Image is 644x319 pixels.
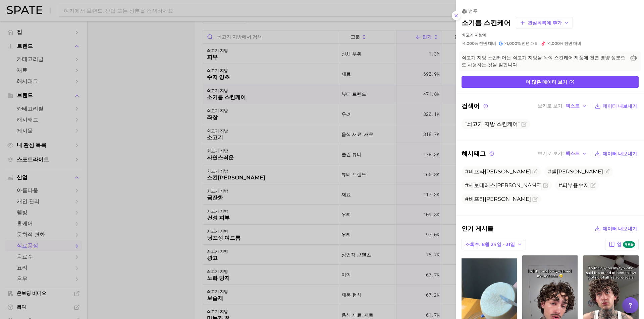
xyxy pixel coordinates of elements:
[521,122,527,127] button: 잘못 분류되었거나 관련성이 없다고 표시
[465,241,515,247] font: 조회수: 8월 24일 - 31일
[566,103,580,109] font: 텍스트
[462,225,493,232] font: 인기 게시물
[532,169,538,174] button: 잘못 분류되었거나 관련성이 없다고 표시
[625,243,634,246] font: 새로운
[483,32,487,37] font: 에
[590,183,596,188] button: 잘못 분류되었거나 관련성이 없다고 표시
[526,79,567,85] font: 더 많은 데이터 보기
[465,168,531,175] font: #비프타[PERSON_NAME]
[462,239,526,250] button: 조회수: 8월 24일 - 31일
[528,20,562,26] font: 관심목록에 추가
[516,17,573,28] button: 관심목록에 추가
[462,19,511,27] font: 소기름 스킨케어
[462,150,486,157] font: 해시태그
[536,102,589,110] button: 보기로 보기텍스트
[465,196,531,202] font: #비프타[PERSON_NAME]
[484,121,495,127] font: 지방
[462,41,478,46] font: >1,000%
[532,196,538,202] button: 잘못 분류되었거나 관련성이 없다고 표시
[566,150,580,156] font: 텍스트
[547,41,563,46] font: >1,000%
[462,76,639,88] a: 더 많은 데이터 보기
[564,41,581,46] font: 전년 대비
[479,41,496,46] font: 전년 대비
[605,239,639,250] button: 열새로운
[462,55,625,68] font: 쇠고기 지방 스킨케어는 쇠고기 지방을 녹여 스킨케어 제품에 천연 영양 성분으로 사용하는 것을 말합니다.
[468,8,478,14] font: 범주
[462,32,483,37] font: 쇠고기 지방
[538,103,562,109] font: 보기로 보기
[617,241,622,247] font: 열
[504,41,521,46] font: >1,000%
[462,102,480,110] font: 검색어
[604,169,610,174] button: 잘못 분류되었거나 관련성이 없다고 표시
[467,121,483,127] font: 쇠고기
[603,226,637,232] font: 데이터 내보내기
[465,182,542,188] font: #세보데레스[PERSON_NAME]
[593,149,639,158] button: 데이터 내보내기
[603,151,637,157] font: 데이터 내보내기
[536,149,589,158] button: 보기로 보기텍스트
[558,182,589,188] font: #피부용수지
[522,41,539,46] font: 전년 대비
[543,183,548,188] button: 잘못 분류되었거나 관련성이 없다고 표시
[593,101,639,111] button: 데이터 내보내기
[593,224,639,233] button: 데이터 내보내기
[538,150,562,156] font: 보기로 보기
[496,121,518,127] font: 스킨케어
[603,103,637,109] font: 데이터 내보내기
[548,168,603,175] font: #탤[PERSON_NAME]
